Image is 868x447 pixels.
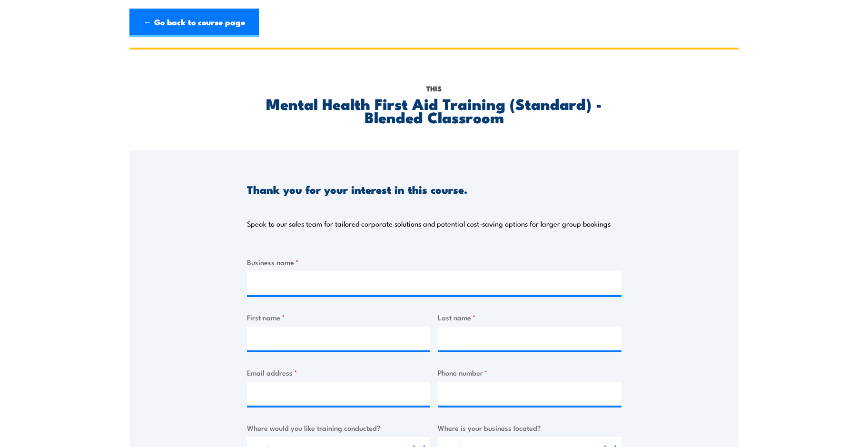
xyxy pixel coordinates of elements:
a: ← Go back to course page [129,9,259,37]
p: Speak to our sales team for tailored corporate solutions and potential cost-saving options for la... [247,219,611,228]
label: Business name [247,257,621,268]
h3: Thank you for your interest in this course. [247,184,467,195]
label: Where is your business located? [438,422,621,433]
label: Where would you like training conducted? [247,422,431,433]
label: First name [247,312,431,323]
p: This [247,83,621,94]
label: Phone number [438,367,621,378]
label: Last name [438,312,621,323]
h2: Mental Health First Aid Training (Standard) - Blended Classroom [247,97,621,123]
label: Email address [247,367,431,378]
